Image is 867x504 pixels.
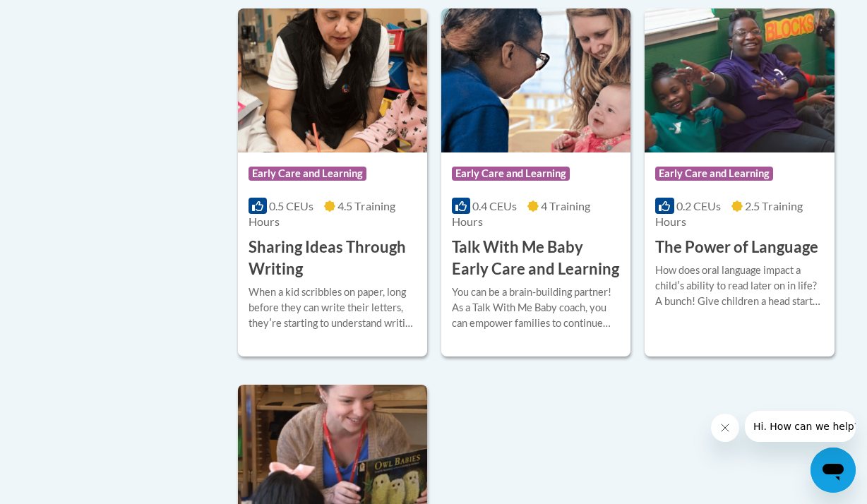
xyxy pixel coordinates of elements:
a: Course LogoEarly Care and Learning0.4 CEUs4 Training Hours Talk With Me Baby Early Care and Learn... [441,8,630,356]
span: Early Care and Learning [655,167,773,181]
span: 0.4 CEUs [472,199,517,212]
span: Hi. How can we help? [8,10,114,21]
img: Course Logo [238,8,427,152]
span: 0.2 CEUs [676,199,721,212]
img: Course Logo [645,8,834,152]
a: Course LogoEarly Care and Learning0.2 CEUs2.5 Training Hours The Power of LanguageHow does oral l... [645,8,834,356]
div: How does oral language impact a childʹs ability to read later on in life? A bunch! Give children ... [655,263,823,309]
span: 0.5 CEUs [269,199,313,212]
iframe: Button to launch messaging window [811,448,856,493]
h3: The Power of Language [655,236,818,258]
iframe: Close message [711,414,739,442]
div: When a kid scribbles on paper, long before they can write their letters, theyʹre starting to unde... [249,284,417,331]
div: You can be a brain-building partner! As a Talk With Me Baby coach, you can empower families to co... [452,284,620,331]
span: Early Care and Learning [452,167,570,181]
iframe: Message from company [745,411,856,442]
a: Course LogoEarly Care and Learning0.5 CEUs4.5 Training Hours Sharing Ideas Through WritingWhen a ... [238,8,427,356]
img: Course Logo [441,8,630,152]
span: Early Care and Learning [249,167,366,181]
h3: Sharing Ideas Through Writing [249,236,417,280]
h3: Talk With Me Baby Early Care and Learning [452,236,620,280]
